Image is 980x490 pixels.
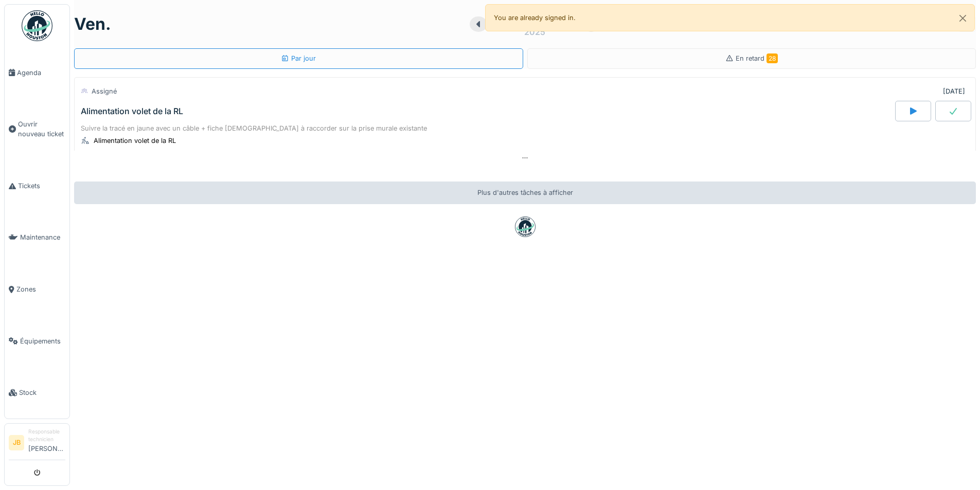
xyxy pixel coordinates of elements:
div: Alimentation volet de la RL [94,136,176,146]
img: Badge_color-CXgf-gQk.svg [22,10,52,41]
li: [PERSON_NAME] [28,428,65,458]
a: Zones [5,263,69,315]
span: Équipements [20,336,65,346]
div: Responsable technicien [28,428,65,444]
div: [DATE] [943,86,965,96]
a: Équipements [5,315,69,367]
div: 2025 [524,26,545,38]
a: JB Responsable technicien[PERSON_NAME] [9,428,65,460]
img: badge-BVDL4wpA.svg [515,216,536,237]
li: JB [9,435,24,450]
span: 28 [767,53,778,63]
a: Tickets [5,160,69,212]
span: Tickets [18,181,65,191]
button: Close [951,5,974,32]
a: Stock [5,367,69,419]
span: Agenda [17,68,65,78]
div: Assigné [92,86,117,96]
div: Alimentation volet de la RL [81,106,183,116]
div: You are already signed in. [485,4,975,31]
div: Plus d'autres tâches à afficher [74,182,976,204]
span: Zones [16,284,65,294]
span: Ouvrir nouveau ticket [18,119,65,139]
span: Maintenance [20,232,65,242]
span: Stock [19,388,65,397]
a: Agenda [5,47,69,99]
a: Ouvrir nouveau ticket [5,99,69,160]
a: Maintenance [5,212,69,264]
div: Suivre la tracé en jaune avec un câble + fiche [DEMOGRAPHIC_DATA] à raccorder sur la prise murale... [81,123,969,133]
div: Par jour [281,53,316,63]
h1: ven. [74,14,111,34]
span: En retard [736,55,778,62]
